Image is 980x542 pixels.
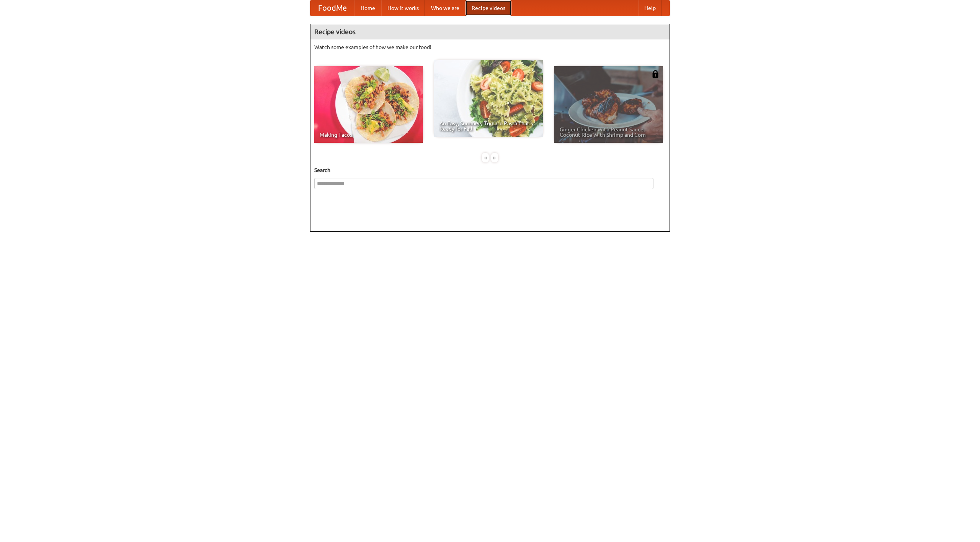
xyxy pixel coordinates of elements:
div: » [491,153,498,162]
h5: Search [314,166,666,174]
a: An Easy, Summery Tomato Pasta That's Ready for Fall [434,60,543,137]
a: How it works [381,0,425,16]
h4: Recipe videos [310,24,670,39]
span: Making Tacos [320,132,418,138]
span: An Easy, Summery Tomato Pasta That's Ready for Fall [439,121,537,131]
a: FoodMe [310,0,354,16]
div: « [482,153,489,162]
img: 483408.png [652,70,659,78]
a: Who we are [425,0,465,16]
a: Making Tacos [314,66,423,143]
a: Home [354,0,381,16]
a: Help [638,0,662,16]
a: Recipe videos [465,0,511,16]
p: Watch some examples of how we make our food! [314,43,666,51]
